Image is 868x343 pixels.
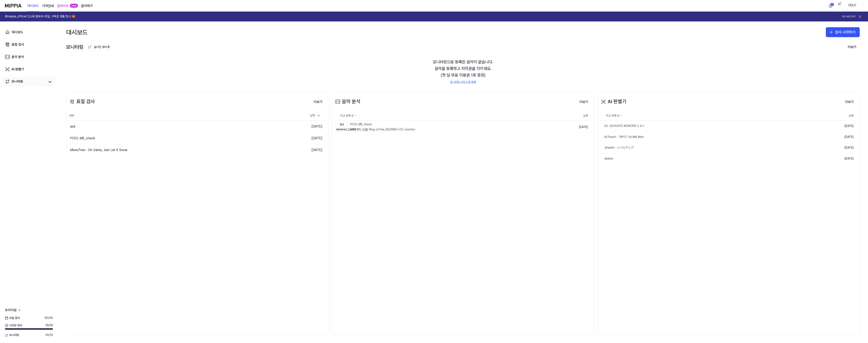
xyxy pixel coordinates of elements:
div: new [70,4,78,8]
a: 더보기 [576,97,591,106]
td: [DATE] [261,132,326,144]
button: 실시간 검사 중 [86,44,113,51]
img: 알림 [828,3,833,8]
button: 알림2 [827,2,834,9]
img: profile [838,2,843,10]
button: 다시 보지 않기 [842,15,856,18]
span: 50 / 50 [44,316,53,320]
div: 02. 20250512 NONOPE-2 4-1 [600,124,644,128]
a: 검사FOOL ME_check[DEMOGRAPHIC_DATA][ARTMS_진솔] Ring of Fire_0825REC+GT_monitor [334,121,540,133]
a: 모니터링 서비스에 대해 [450,80,476,84]
button: 더보기 [310,98,326,106]
button: 더보기 [844,43,860,51]
div: [ARTMS_진솔] Ring of Fire_0825REC+GT_monitor [336,128,415,132]
div: skyline [600,157,613,161]
a: 문의하기 [81,4,93,8]
div: 2 [830,3,834,6]
div: [DEMOGRAPHIC_DATA] [336,128,348,132]
div: 검사 [336,123,348,127]
a: 프리미엄 [5,308,21,313]
th: 제목 [69,111,261,121]
a: Jihaidol - レベルアップ [600,142,833,153]
span: 10 / 10 [45,333,53,337]
div: Ai Peach - '99℃' 1st Mix Mon [600,135,644,139]
div: 모니터링 [66,43,113,51]
th: 날짜 [540,111,591,121]
div: 음악 분석 [334,98,360,105]
div: FOOL ME_check [336,122,415,127]
th: 날짜 [833,111,857,121]
td: [DATE] [261,144,326,156]
a: 음악 분석 [2,52,55,62]
div: MonoTree - Oh Santa, Just Let It Snow [70,148,127,153]
a: skyline [600,153,833,164]
a: AI 판별기 [2,64,55,74]
div: 음악 분석 [12,54,24,59]
div: Jihaidol - レベルアップ [600,146,633,150]
td: [DATE] [261,121,326,132]
button: 검사 시작하기 [826,27,860,37]
button: 가격안내 [42,4,54,8]
div: 모니터링으로 등록된 음악이 없습니다. 음악을 등록하고 저작권을 지키세요. (첫 달 무료 이용권 1회 증정) [66,54,860,89]
div: GDLO [844,3,860,8]
div: 대시보드 [66,26,88,39]
a: 대시보드 [2,27,55,37]
a: 대시보드 [27,0,39,12]
td: [DATE] [833,121,857,132]
span: 시간당 검사 [5,323,22,328]
button: profileGDLO [837,2,863,9]
div: asd [70,124,75,129]
button: 더보기 [842,98,857,106]
td: [DATE] [833,153,857,164]
div: AI 판별기 [600,98,626,105]
a: 표절 검사 [2,40,55,50]
a: Ai Peach - '99℃' 1st Mix Mon [600,132,833,142]
div: 대시보드 [12,30,23,35]
span: 모니터링 [5,333,19,337]
span: 10 / 10 [45,323,53,328]
div: 날짜 [308,112,322,119]
a: 모니터링 [5,79,45,85]
div: AI 판별기 [12,67,24,72]
a: 더보기 [842,97,857,106]
span: 프리미엄 [5,308,17,313]
div: 표절 검사 [12,42,24,47]
a: 업데이트 [57,4,69,8]
div: 모니터링 [12,79,23,85]
div: 표절 검사 [69,98,95,105]
button: 더보기 [576,98,591,106]
div: FOOL ME_check [70,136,95,141]
td: [DATE] [833,131,857,142]
span: 오늘 검사 [5,316,20,320]
td: [DATE] [833,142,857,153]
td: [DATE] [540,121,591,134]
h1: @mippia_official 인스타 팔로우+댓글, 구독권 경품 찬스! 🎁 [5,14,75,19]
a: 더보기 [310,97,326,106]
a: 02. 20250512 NONOPE-2 4-1 [600,121,833,131]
